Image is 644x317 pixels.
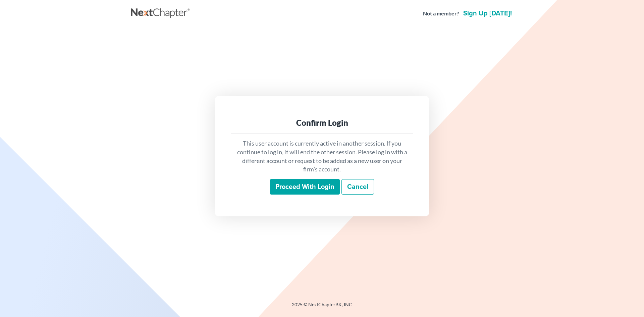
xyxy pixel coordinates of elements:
a: Cancel [341,179,374,195]
strong: Not a member? [423,10,459,17]
input: Proceed with login [270,179,340,195]
p: This user account is currently active in another session. If you continue to log in, it will end ... [236,139,408,174]
div: Confirm Login [236,117,408,128]
a: Sign up [DATE]! [462,10,513,17]
div: 2025 © NextChapterBK, INC [131,301,513,313]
